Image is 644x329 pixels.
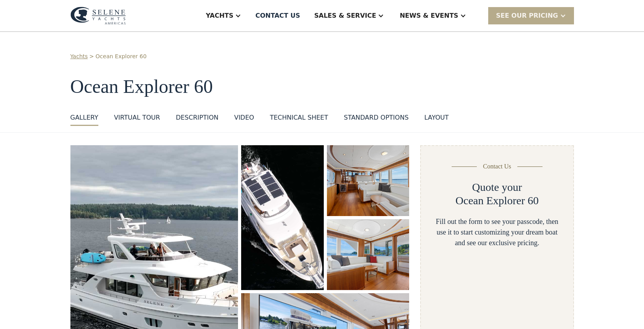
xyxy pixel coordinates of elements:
[176,113,218,126] a: DESCRIPTION
[270,113,328,126] a: Technical sheet
[496,11,558,20] div: SEE Our Pricing
[114,113,160,122] div: VIRTUAL TOUR
[472,181,522,194] h2: Quote your
[488,7,574,24] div: SEE Our Pricing
[434,216,560,248] div: Fill out the form to see your passcode, then use it to start customizing your dream boat and see ...
[234,113,254,126] a: VIDEO
[424,113,449,126] a: layout
[70,52,88,61] a: Yachts
[434,259,560,318] iframe: Form 1
[241,145,323,290] a: open lightbox
[255,11,300,20] div: Contact US
[400,11,458,20] div: News & EVENTS
[327,219,410,290] a: open lightbox
[344,113,409,126] a: standard options
[89,52,94,61] div: >
[456,194,539,207] h2: Ocean Explorer 60
[70,76,574,97] h1: Ocean Explorer 60
[327,145,410,216] a: open lightbox
[314,11,376,20] div: Sales & Service
[176,113,218,122] div: DESCRIPTION
[70,113,98,122] div: GALLERY
[424,113,449,122] div: layout
[270,113,328,122] div: Technical sheet
[206,11,233,20] div: Yachts
[70,113,98,126] a: GALLERY
[114,113,160,126] a: VIRTUAL TOUR
[96,52,147,61] a: Ocean Explorer 60
[344,113,409,122] div: standard options
[70,7,126,25] img: logo
[234,113,254,122] div: VIDEO
[483,162,511,171] div: Contact Us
